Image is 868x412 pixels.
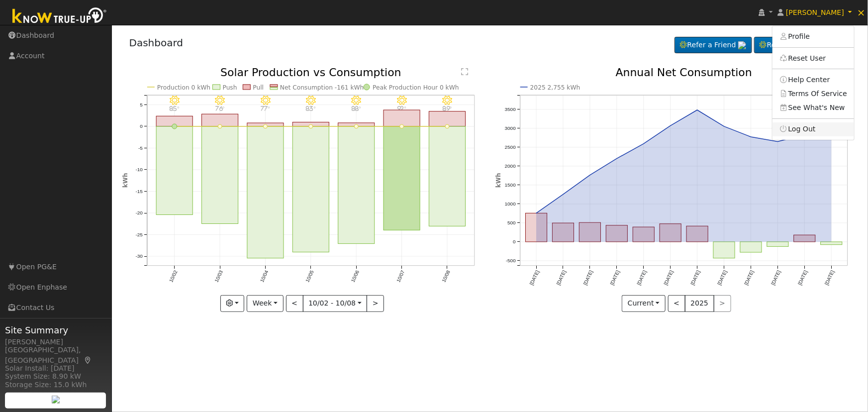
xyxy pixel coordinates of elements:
[5,363,106,374] div: Solar Install: [DATE]
[504,164,516,169] text: 2000
[772,51,854,65] a: Reset User
[767,242,788,247] rect: onclick=""
[606,225,627,242] rect: onclick=""
[690,270,701,286] text: [DATE]
[556,270,567,286] text: [DATE]
[786,8,844,16] span: [PERSON_NAME]
[384,110,420,126] rect: onclick=""
[348,105,365,111] p: 88°
[263,124,267,128] circle: onclick=""
[211,105,228,111] p: 76°
[215,96,225,106] i: 10/03 - MostlyClear
[504,183,516,188] text: 1500
[213,270,224,284] text: 10/03
[660,224,681,242] rect: onclick=""
[259,270,270,284] text: 10/04
[306,96,316,106] i: 10/05 - MostlyClear
[253,84,264,91] text: Pull
[400,124,404,128] circle: onclick=""
[172,124,177,129] circle: onclick=""
[373,84,459,91] text: Peak Production Hour 0 kWh
[122,173,129,188] text: kWh
[668,295,685,312] button: <
[857,6,866,18] span: ×
[218,124,222,128] circle: onclick=""
[772,122,854,136] a: Log Out
[302,105,319,111] p: 83°
[156,126,193,215] rect: onclick=""
[622,295,666,312] button: Current
[7,5,112,28] img: Know True-Up
[530,84,580,91] text: 2025 2,755 kWh
[642,142,646,146] circle: onclick=""
[738,41,746,49] img: retrieve
[772,30,854,44] a: Profile
[156,116,193,127] rect: onclick=""
[461,68,468,76] text: 
[669,124,673,128] circle: onclick=""
[685,295,714,312] button: 2025
[495,173,502,188] text: kWh
[429,111,466,126] rect: onclick=""
[615,157,619,161] circle: onclick=""
[355,124,359,128] circle: onclick=""
[821,242,842,245] rect: onclick=""
[794,235,815,242] rect: onclick=""
[397,96,407,106] i: 10/07 - Clear
[429,126,466,226] rect: onclick=""
[135,232,143,237] text: -25
[135,210,143,216] text: -20
[5,323,106,337] span: Site Summary
[140,124,143,129] text: 0
[222,84,237,91] text: Push
[292,126,329,252] rect: onclick=""
[201,126,238,224] rect: onclick=""
[772,87,854,101] a: Terms Of Service
[506,258,516,264] text: -500
[166,105,183,111] p: 85°
[140,102,143,107] text: 5
[5,337,106,347] div: [PERSON_NAME]
[338,123,375,126] rect: onclick=""
[695,108,699,112] circle: onclick=""
[717,270,728,286] text: [DATE]
[441,270,452,284] text: 10/08
[504,125,516,131] text: 3000
[257,105,274,111] p: 77°
[443,96,453,106] i: 10/08 - Clear
[636,270,648,286] text: [DATE]
[135,254,143,259] text: -30
[201,114,238,127] rect: onclick=""
[740,242,762,253] rect: onclick=""
[633,227,654,242] rect: onclick=""
[713,242,735,259] rect: onclick=""
[609,270,621,286] text: [DATE]
[507,220,516,226] text: 500
[286,295,303,312] button: <
[722,124,726,128] circle: onclick=""
[247,295,283,312] button: Week
[384,126,420,230] rect: onclick=""
[168,270,179,284] text: 10/02
[579,223,600,242] rect: onclick=""
[749,135,753,139] circle: onclick=""
[439,105,456,111] p: 89°
[616,66,753,79] text: Annual Net Consumption
[52,396,60,404] img: retrieve
[588,173,592,177] circle: onclick=""
[534,211,538,215] circle: onclick=""
[5,371,106,382] div: System Size: 8.90 kW
[771,270,782,286] text: [DATE]
[280,84,364,91] text: Net Consumption -161 kWh
[675,37,752,54] a: Refer a Friend
[504,202,516,207] text: 1000
[350,270,361,284] text: 10/06
[352,96,362,106] i: 10/06 - Clear
[135,167,143,173] text: -10
[220,66,401,79] text: Solar Production vs Consumption
[529,270,540,286] text: [DATE]
[247,126,284,258] rect: onclick=""
[303,295,368,312] button: 10/02 - 10/08
[552,223,574,242] rect: onclick=""
[582,270,594,286] text: [DATE]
